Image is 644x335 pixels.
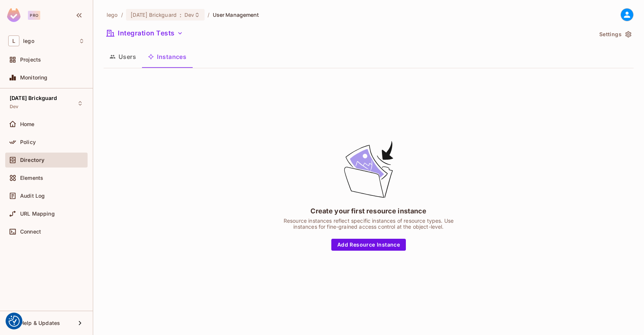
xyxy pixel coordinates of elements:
[331,239,406,251] button: Add Resource Instance
[310,206,426,216] div: Create your first resource instance
[184,11,194,18] span: Dev
[104,47,142,66] button: Users
[208,11,209,18] li: /
[107,11,118,18] span: the active workspace
[121,11,123,18] li: /
[20,193,45,199] span: Audit Log
[20,121,35,127] span: Home
[213,11,259,18] span: User Management
[8,35,19,46] span: L
[179,12,182,18] span: :
[20,175,43,181] span: Elements
[130,11,177,18] span: [DATE] Brickguard
[142,47,192,66] button: Instances
[20,211,55,217] span: URL Mapping
[23,38,34,44] span: Workspace: lego
[7,8,20,22] img: SReyMgAAAABJRU5ErkJggg==
[104,27,186,39] button: Integration Tests
[20,320,60,326] span: Help & Updates
[20,57,41,63] span: Projects
[9,316,20,327] img: Revisit consent button
[275,218,462,230] div: Resource instances reflect specific instances of resource types. Use instances for fine-grained a...
[596,28,634,40] button: Settings
[10,104,18,110] span: Dev
[20,75,48,81] span: Monitoring
[20,139,36,145] span: Policy
[20,229,41,235] span: Connect
[10,95,57,101] span: [DATE] Brickguard
[28,11,40,20] div: Pro
[20,157,44,163] span: Directory
[9,316,20,327] button: Consent Preferences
